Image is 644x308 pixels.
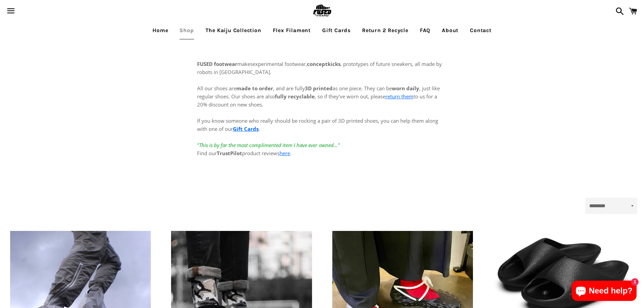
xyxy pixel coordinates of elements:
[437,22,463,39] a: About
[200,22,266,39] a: The Kaiju Collection
[415,22,435,39] a: FAQ
[275,93,315,100] strong: fully recyclable
[147,22,173,39] a: Home
[174,22,199,39] a: Shop
[236,85,273,92] strong: made to order
[465,22,497,39] a: Contact
[357,22,413,39] a: Return 2 Recycle
[197,76,447,157] p: All our shoes are , and are fully as one piece. They can be , just like regular shoes. Our shoes ...
[305,85,333,92] strong: 3D printed
[392,85,419,92] strong: worn daily
[217,150,242,157] strong: TrustPilot
[570,281,639,303] inbox-online-store-chat: Shopify online store chat
[385,93,413,100] a: return them
[233,125,259,132] a: Gift Cards
[197,61,237,67] strong: FUSED footwear
[197,61,253,67] span: makes
[280,150,290,157] a: here
[197,61,442,75] span: experimental footwear, , prototypes of future sneakers, all made by robots in [GEOGRAPHIC_DATA].
[307,61,340,67] strong: conceptkicks
[317,22,356,39] a: Gift Cards
[197,142,340,148] em: "This is by far the most complimented item I have ever owned..."
[268,22,316,39] a: Flex Filament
